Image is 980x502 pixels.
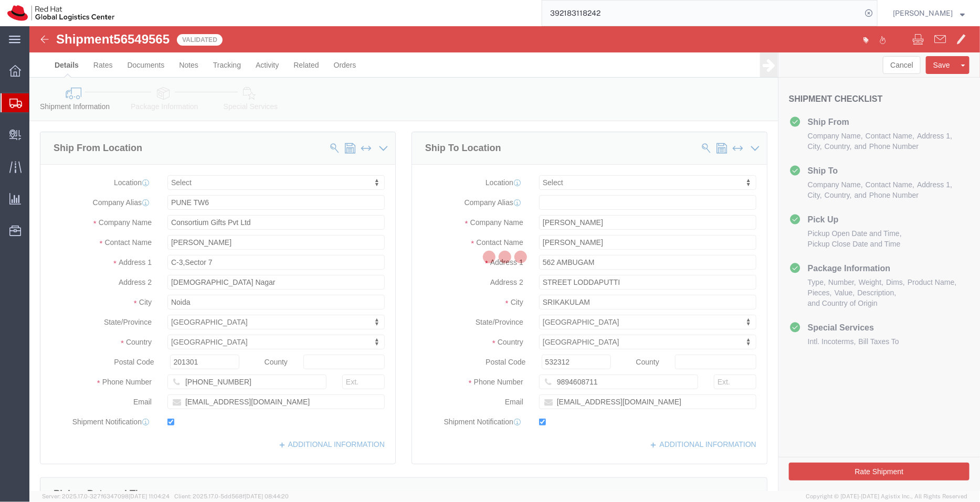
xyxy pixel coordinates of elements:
img: logo [7,5,114,21]
button: [PERSON_NAME] [892,7,965,19]
span: Copyright © [DATE]-[DATE] Agistix Inc., All Rights Reserved [806,492,967,501]
span: [DATE] 11:04:24 [129,493,170,499]
span: Client: 2025.17.0-5dd568f [174,493,289,499]
span: Pallav Sen Gupta [893,7,953,19]
span: Server: 2025.17.0-327f6347098 [42,493,170,499]
span: [DATE] 08:44:20 [245,493,289,499]
input: Search for shipment number, reference number [542,1,861,26]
